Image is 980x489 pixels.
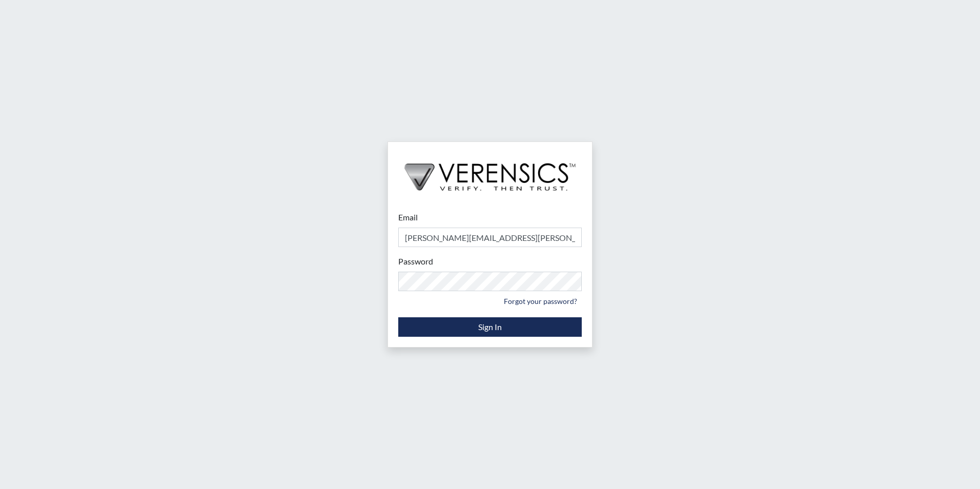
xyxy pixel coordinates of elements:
label: Email [398,211,418,223]
button: Sign In [398,317,582,337]
label: Password [398,255,433,268]
a: Forgot your password? [499,293,582,309]
input: Email [398,228,582,247]
img: logo-wide-black.2aad4157.png [388,142,592,201]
